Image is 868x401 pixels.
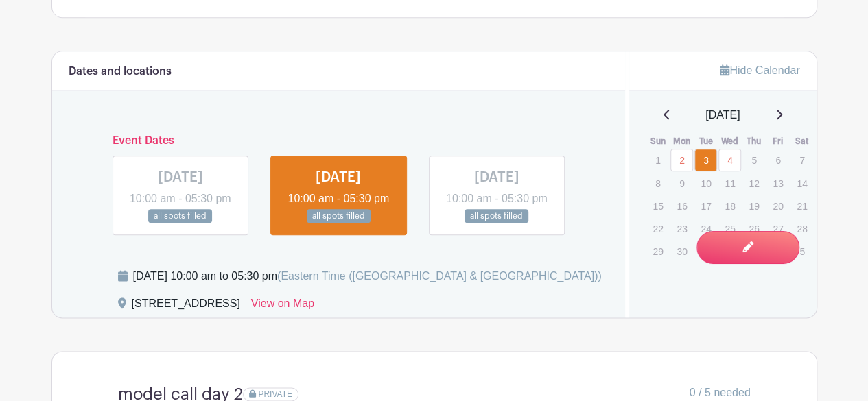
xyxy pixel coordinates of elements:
p: 25 [718,218,741,239]
p: 18 [718,195,741,217]
p: 19 [742,195,765,217]
p: 6 [766,149,789,171]
p: 27 [766,218,789,239]
p: 7 [790,149,813,171]
p: 24 [694,218,717,239]
a: 3 [694,149,717,171]
p: 16 [670,195,693,217]
p: 8 [646,173,669,194]
a: Hide Calendar [720,64,799,76]
span: [DATE] [705,107,740,123]
th: Wed [718,134,742,148]
p: 29 [646,241,669,262]
th: Mon [670,134,694,148]
th: Thu [742,134,766,148]
p: 15 [646,195,669,217]
h6: Dates and locations [69,65,172,78]
p: 28 [790,218,813,239]
h6: Event Dates [102,134,576,147]
p: 1 [694,241,717,262]
th: Sat [790,134,814,148]
p: 9 [670,173,693,194]
p: 30 [670,241,693,262]
p: 17 [694,195,717,217]
p: 1 [646,149,669,171]
div: [DATE] 10:00 am to 05:30 pm [133,268,602,284]
span: (Eastern Time ([GEOGRAPHIC_DATA] & [GEOGRAPHIC_DATA])) [277,270,602,282]
p: 12 [742,173,765,194]
p: 14 [790,173,813,194]
div: [STREET_ADDRESS] [132,295,240,317]
span: PRIVATE [258,389,292,399]
p: 5 [790,241,813,262]
p: 5 [742,149,765,171]
th: Fri [766,134,790,148]
p: 22 [646,218,669,239]
a: 2 [670,149,693,171]
span: 0 / 5 needed [690,385,751,401]
p: 23 [670,218,693,239]
th: Tue [694,134,718,148]
p: 20 [766,195,789,217]
a: 4 [718,149,741,171]
p: 11 [718,173,741,194]
p: 21 [790,195,813,217]
p: 26 [742,218,765,239]
a: View on Map [251,295,314,317]
th: Sun [646,134,670,148]
p: 10 [694,173,717,194]
p: 13 [766,173,789,194]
